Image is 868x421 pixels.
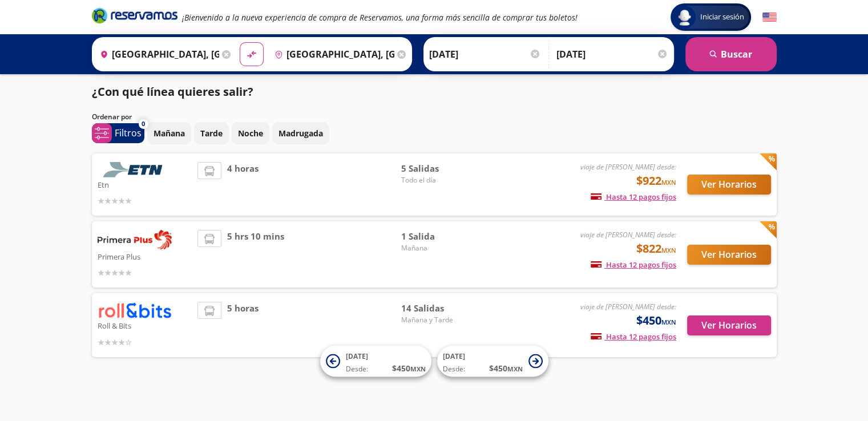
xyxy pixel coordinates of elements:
[346,364,368,374] span: Desde:
[92,7,177,27] a: Brand Logo
[227,162,259,207] span: 4 horas
[232,122,269,144] button: Noche
[401,175,481,185] span: Todo el día
[227,230,284,279] span: 5 hrs 10 mins
[98,162,172,177] img: Etn
[401,230,481,243] span: 1 Salida
[154,127,185,139] p: Mañana
[142,119,145,129] span: 0
[636,172,676,189] span: $922
[443,351,465,361] span: [DATE]
[320,346,431,377] button: [DATE]Desde:$450MXN
[95,40,220,68] input: Buscar Origen
[182,12,578,23] em: ¡Bienvenido a la nueva experiencia de compra de Reservamos, una forma más sencilla de comprar tus...
[580,230,676,240] em: viaje de [PERSON_NAME] desde:
[410,365,426,373] small: MXN
[115,126,142,140] p: Filtros
[147,122,191,144] button: Mañana
[580,162,676,172] em: viaje de [PERSON_NAME] desde:
[580,302,676,311] em: viaje de [PERSON_NAME] desde:
[661,246,676,254] small: MXN
[591,331,676,342] span: Hasta 12 pagos fijos
[98,318,192,332] p: Roll & Bits
[98,302,172,318] img: Roll & Bits
[98,249,192,263] p: Primera Plus
[489,362,523,374] span: $ 450
[92,7,177,24] i: Brand Logo
[98,177,192,191] p: Etn
[687,175,771,195] button: Ver Horarios
[661,178,676,187] small: MXN
[278,127,323,139] p: Madrugada
[591,260,676,270] span: Hasta 12 pagos fijos
[687,245,771,265] button: Ver Horarios
[762,10,777,25] button: English
[401,243,481,253] span: Mañana
[238,127,263,139] p: Noche
[429,40,541,68] input: Elegir Fecha
[227,302,259,348] span: 5 horas
[194,122,229,144] button: Tarde
[392,362,426,374] span: $ 450
[272,122,329,144] button: Madrugada
[401,162,481,175] span: 5 Salidas
[401,315,481,325] span: Mañana y Tarde
[98,230,172,249] img: Primera Plus
[556,40,668,68] input: Opcional
[636,312,676,329] span: $450
[346,351,368,361] span: [DATE]
[591,192,676,202] span: Hasta 12 pagos fijos
[401,302,481,315] span: 14 Salidas
[437,346,548,377] button: [DATE]Desde:$450MXN
[270,40,394,68] input: Buscar Destino
[685,37,777,71] button: Buscar
[92,123,144,143] button: 0Filtros
[92,83,253,100] p: ¿Con qué línea quieres salir?
[507,365,523,373] small: MXN
[687,315,771,335] button: Ver Horarios
[200,127,223,139] p: Tarde
[696,11,749,23] span: Iniciar sesión
[661,318,676,326] small: MXN
[443,364,465,374] span: Desde:
[92,112,132,122] p: Ordenar por
[636,240,676,257] span: $822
